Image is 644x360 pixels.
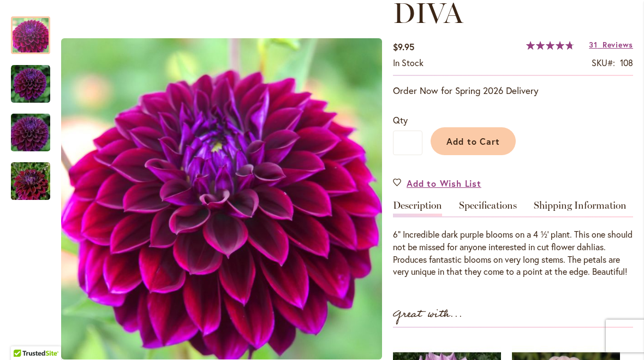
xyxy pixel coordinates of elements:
div: Diva [11,54,61,103]
div: Diva [11,151,50,200]
span: Reviews [603,39,633,50]
img: Diva [11,64,50,104]
div: 95% [526,41,574,50]
span: In stock [393,57,424,68]
div: Diva [11,5,61,54]
span: 31 [589,39,597,50]
span: Qty [393,114,408,126]
span: Add to Wish List [407,177,481,190]
span: $9.95 [393,41,414,52]
a: Shipping Information [534,200,627,216]
p: Order Now for Spring 2026 Delivery [393,84,633,97]
img: Diva [61,38,382,359]
iframe: Launch Accessibility Center [8,321,39,352]
a: Specifications [459,200,517,216]
a: Description [393,200,442,216]
a: 31 Reviews [589,39,633,50]
div: Detailed Product Info [393,200,633,278]
strong: SKU [592,57,615,68]
div: Availability [393,57,424,69]
span: Add to Cart [446,135,500,147]
div: 6” Incredible dark purple blooms on a 4 ½’ plant. This one should not be missed for anyone intere... [393,228,633,278]
div: Diva [11,103,61,151]
a: Add to Wish List [393,177,481,190]
button: Add to Cart [431,127,516,155]
div: 108 [620,57,633,69]
strong: Great with... [393,305,463,323]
